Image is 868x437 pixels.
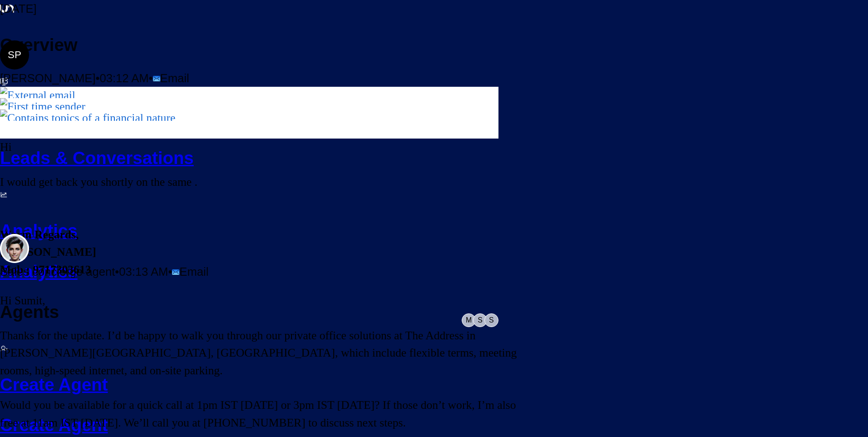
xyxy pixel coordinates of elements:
[115,265,119,278] span: •
[160,72,189,84] span: Email
[168,265,172,278] span: •
[99,72,148,84] span: 03:12 AM
[119,265,168,278] span: 03:13 AM
[179,265,208,278] span: Email
[96,72,100,84] span: •
[149,72,153,84] span: •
